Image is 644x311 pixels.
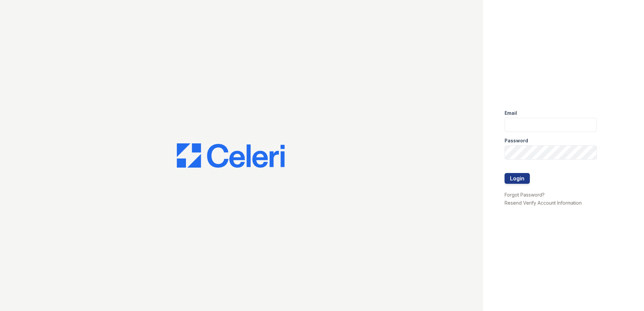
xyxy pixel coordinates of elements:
[177,143,285,168] img: CE_Logo_Blue-a8612792a0a2168367f1c8372b55b34899dd931a85d93a1a3d3e32e68fde9ad4.png
[505,173,530,184] button: Login
[505,110,517,116] label: Email
[505,137,528,144] label: Password
[505,200,582,206] a: Resend Verify Account Information
[505,192,545,198] a: Forgot Password?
